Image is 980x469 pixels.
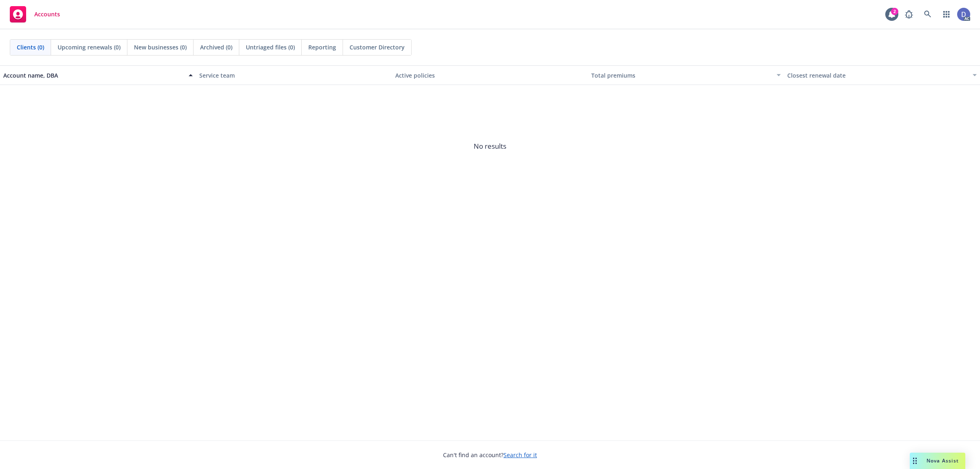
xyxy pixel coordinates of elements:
[200,43,232,51] span: Archived (0)
[392,65,588,85] button: Active policies
[196,65,392,85] button: Service team
[910,453,965,469] button: Nova Assist
[901,6,917,22] a: Report a Bug
[784,65,980,85] button: Closest renewal date
[938,6,955,22] a: Switch app
[7,3,63,26] a: Accounts
[787,71,968,80] div: Closest renewal date
[17,43,44,51] span: Clients (0)
[246,43,295,51] span: Untriaged files (0)
[350,43,405,51] span: Customer Directory
[957,8,970,21] img: photo
[920,6,936,22] a: Search
[891,8,898,15] div: 2
[34,11,60,18] span: Accounts
[588,65,784,85] button: Total premiums
[3,71,184,80] div: Account name, DBA
[58,43,120,51] span: Upcoming renewals (0)
[591,71,772,80] div: Total premiums
[199,71,389,80] div: Service team
[308,43,336,51] span: Reporting
[443,451,537,459] span: Can't find an account?
[134,43,187,51] span: New businesses (0)
[395,71,585,80] div: Active policies
[927,457,959,464] span: Nova Assist
[503,451,537,459] a: Search for it
[910,453,920,469] div: Drag to move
